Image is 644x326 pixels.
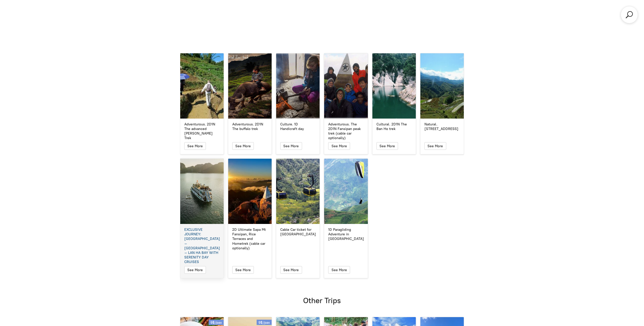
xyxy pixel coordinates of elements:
span: See More [283,144,299,148]
span: See More [283,268,299,272]
div: Adventurous. 2D1N The advanced [PERSON_NAME] Trek [184,122,220,141]
a: Cultural. 2D1N The Ban Ho trek [372,122,416,131]
a: Culture. 1D Handicraft day [276,53,320,119]
a: Natural. [STREET_ADDRESS] [420,122,464,131]
div: Adventurous. The 2D1N Fansipan peak trek (cable car optionally) [328,122,364,141]
a: Search products [625,10,634,19]
a: Adventurous. 2D1N The buffalo trek [228,122,272,131]
span: See More [332,144,347,148]
button: See More [280,142,302,150]
a: EXCLUSIVE JOURNEY: HANOI – CAT BA ISLAND – LAN HA BAY WITH SERENITY DAY CRUISES [180,159,224,224]
span: See More [235,144,251,148]
div: Natural. [STREET_ADDRESS] [424,122,460,131]
h1: Other Trips [180,296,464,305]
a: Natural. 1D Hit The Road [420,53,464,119]
a: Cable Car ticket for Fansipan Peak [276,159,320,224]
a: Cable Car ticket for [GEOGRAPHIC_DATA] [276,227,320,237]
a: 1D Paragliding Adventure in Sapa [324,159,368,224]
button: See More [184,266,206,274]
a: Adventurous. The 2D1N Fansipan peak trek (cable car optionally) [324,122,368,141]
a: 1D Paragliding Adventure in [GEOGRAPHIC_DATA] [324,227,368,241]
a: 2D Ultimate Sapa Mt Fansipan, Rice Terraces and Hometrek (cable car optionally) [228,227,272,251]
button: See More [328,142,350,150]
div: Cultural. 2D1N The Ban Ho trek [376,122,412,131]
div: EXCLUSIVE JOURNEY: [GEOGRAPHIC_DATA] – [GEOGRAPHIC_DATA] – LAN HA BAY WITH SERENITY DAY CRUISES [184,227,220,265]
a: Culture. 1D Handicraft day [276,122,320,131]
button: See More [376,142,398,150]
span: See More [379,144,395,148]
button: See More [232,142,254,150]
a: Adventurous. The 2D1N Fansipan peak trek (cable car optionally) [324,53,368,119]
button: See More [280,266,302,274]
button: See More [232,266,254,274]
span: See More [187,268,203,272]
span: See More [187,144,203,148]
div: 9$/pax [258,320,270,325]
span: See More [332,268,347,272]
a: Cultural. 2D1N The Ban Ho trek [372,53,416,119]
button: See More [424,142,446,150]
button: See More [184,142,206,150]
div: Adventurous. 2D1N The buffalo trek [232,122,268,131]
button: See More [328,266,350,274]
span: See More [235,268,251,272]
div: Cable Car ticket for [GEOGRAPHIC_DATA] [280,227,316,237]
span: See More [427,144,443,148]
a: 2D Ultimate Sapa Mt Fansipan, Rice Terraces and Hometrek (cable car optionally) [228,159,272,224]
a: Adventurous. 2D1N The advanced Muong Hoa Trek [180,53,224,119]
div: 1D Paragliding Adventure in [GEOGRAPHIC_DATA] [328,227,364,241]
a: Adventurous. 2D1N The buffalo trek [228,53,272,119]
a: Adventurous. 2D1N The advanced [PERSON_NAME] Trek [180,122,224,141]
a: EXCLUSIVE JOURNEY: [GEOGRAPHIC_DATA] – [GEOGRAPHIC_DATA] – LAN HA BAY WITH SERENITY DAY CRUISES [180,227,224,265]
div: Culture. 1D Handicraft day [280,122,316,131]
div: 9$/pax [210,320,222,325]
div: 2D Ultimate Sapa Mt Fansipan, Rice Terraces and Hometrek (cable car optionally) [232,227,268,251]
